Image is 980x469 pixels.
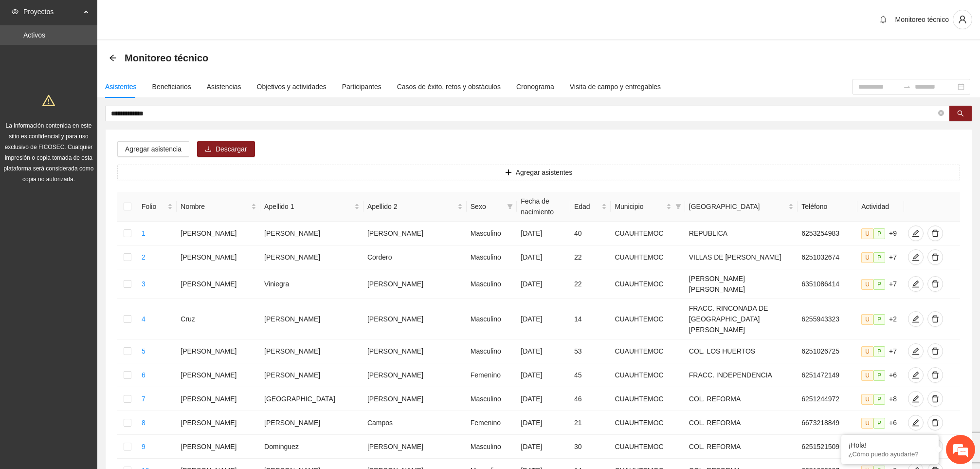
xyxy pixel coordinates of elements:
span: U [861,346,873,357]
th: Municipio [611,192,685,222]
button: edit [908,225,924,241]
td: Masculino [467,387,517,411]
button: search [949,106,972,121]
td: [PERSON_NAME] [177,245,260,269]
span: Edad [574,201,599,212]
a: 8 [142,419,145,427]
a: 1 [142,229,145,237]
span: filter [673,199,683,214]
td: +8 [857,387,904,411]
span: U [861,252,873,263]
td: Masculino [467,222,517,245]
td: 40 [570,222,611,245]
p: ¿Cómo puedo ayudarte? [849,450,931,458]
td: FRACC. RINCONADA DE [GEOGRAPHIC_DATA][PERSON_NAME] [685,299,798,339]
span: Proyectos [23,2,81,21]
td: CUAUHTEMOC [611,299,685,339]
span: delete [928,395,943,403]
td: +6 [857,411,904,435]
th: Fecha de nacimiento [517,192,570,222]
td: [PERSON_NAME] [177,363,260,387]
td: [DATE] [517,339,570,363]
th: Apellido 1 [260,192,363,222]
td: Cordero [363,245,467,269]
button: edit [908,276,924,292]
div: Back [109,54,117,62]
td: [PERSON_NAME] [260,339,363,363]
span: P [873,314,885,325]
button: edit [908,391,924,407]
span: P [873,346,885,357]
span: user [953,15,972,24]
span: Monitoreo técnico [895,16,949,23]
td: 6251244972 [798,387,857,411]
td: 6253254983 [798,222,857,245]
span: Descargar [216,144,247,154]
td: 22 [570,245,611,269]
td: Cruz [177,299,260,339]
th: Nombre [177,192,260,222]
a: 3 [142,280,145,288]
th: Folio [138,192,177,222]
td: [PERSON_NAME] [260,363,363,387]
td: 6351086414 [798,269,857,299]
td: [GEOGRAPHIC_DATA] [260,387,363,411]
td: [PERSON_NAME] [177,269,260,299]
div: Objetivos y actividades [257,81,327,92]
td: CUAUHTEMOC [611,269,685,299]
button: delete [927,225,943,241]
td: Masculino [467,245,517,269]
td: [PERSON_NAME] [260,299,363,339]
td: +9 [857,222,904,245]
th: Teléfono [798,192,857,222]
span: warning [42,94,55,107]
span: download [205,146,212,153]
span: delete [928,315,943,323]
td: COL. REFORMA [685,387,798,411]
td: Masculino [467,435,517,459]
td: Masculino [467,299,517,339]
button: delete [927,311,943,327]
td: Masculino [467,339,517,363]
button: delete [927,367,943,383]
span: swap-right [903,83,911,91]
td: +7 [857,339,904,363]
div: Visita de campo y entregables [570,81,661,92]
td: FRACC. INDEPENDENCIA [685,363,798,387]
span: edit [908,419,923,427]
td: COL. REFORMA [685,411,798,435]
div: Cronograma [516,81,554,92]
div: Asistentes [105,81,137,92]
td: [PERSON_NAME] [177,387,260,411]
td: +7 [857,245,904,269]
td: [PERSON_NAME] [260,222,363,245]
button: user [953,10,972,29]
span: edit [908,229,923,237]
span: Monitoreo técnico [125,50,208,66]
td: [DATE] [517,245,570,269]
td: [PERSON_NAME] [177,339,260,363]
span: edit [908,253,923,261]
span: P [873,394,885,405]
span: edit [908,395,923,403]
span: delete [928,347,943,355]
td: [PERSON_NAME] [363,299,467,339]
button: delete [927,415,943,431]
a: 2 [142,253,145,261]
td: [PERSON_NAME] [177,435,260,459]
td: Femenino [467,363,517,387]
div: Casos de éxito, retos y obstáculos [397,81,501,92]
span: Agregar asistencia [125,144,181,154]
span: U [861,418,873,429]
div: ¡Hola! [849,441,931,449]
span: P [873,370,885,381]
span: U [861,279,873,290]
span: edit [908,315,923,323]
td: 22 [570,269,611,299]
span: filter [505,199,515,214]
td: CUAUHTEMOC [611,222,685,245]
td: [PERSON_NAME] [177,222,260,245]
td: +2 [857,299,904,339]
td: [DATE] [517,299,570,339]
td: 6673218849 [798,411,857,435]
